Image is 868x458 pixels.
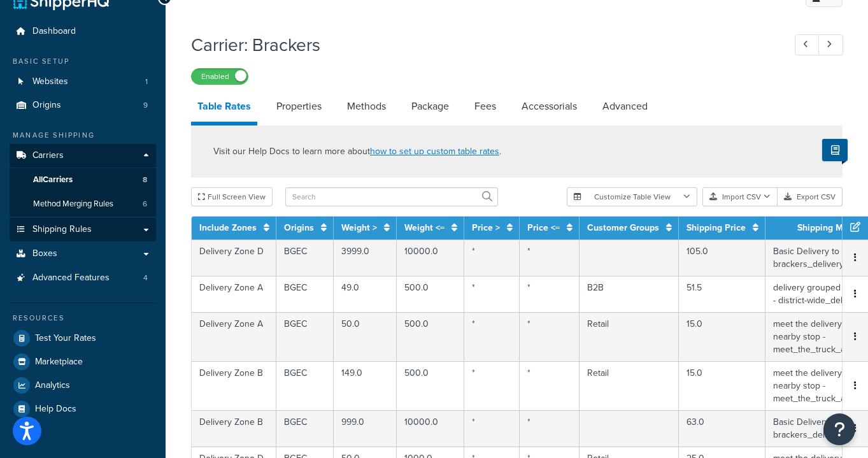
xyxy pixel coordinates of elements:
a: Shipping Price [687,221,746,234]
a: Package [405,91,455,122]
span: Dashboard [32,26,76,37]
li: Websites [10,70,156,94]
a: Analytics [10,374,156,397]
a: Next Record [818,34,843,55]
a: Shipping Rules [10,218,156,241]
td: 500.0 [397,361,464,410]
td: BGEC [276,240,334,276]
div: Resources [10,313,156,324]
td: 500.0 [397,312,464,361]
a: Method Merging Rules6 [10,192,156,216]
td: 15.0 [679,361,765,410]
a: Table Rates [191,91,257,125]
a: Previous Record [795,34,820,55]
td: 10000.0 [397,240,464,276]
div: Basic Setup [10,56,156,67]
span: Websites [32,76,68,87]
td: 15.0 [679,312,765,361]
td: BGEC [276,312,334,361]
button: Show Help Docs [822,139,848,161]
span: Analytics [35,380,70,391]
a: Accessorials [515,91,583,122]
td: Retail [580,312,679,361]
button: Full Screen View [191,187,273,206]
td: 999.0 [334,410,397,447]
span: Help Docs [35,404,76,415]
span: All Carriers [33,175,73,185]
a: Price > [472,221,500,234]
a: Price <= [527,221,560,234]
td: Delivery Zone B [192,410,276,447]
span: Origins [32,100,61,111]
td: 50.0 [334,312,397,361]
td: Delivery Zone A [192,276,276,312]
a: Advanced Features4 [10,266,156,290]
a: Origins [284,221,314,234]
span: Advanced Features [32,273,110,283]
td: Delivery Zone A [192,312,276,361]
span: Marketplace [35,357,83,368]
span: 1 [145,76,148,87]
span: 9 [143,100,148,111]
td: 10000.0 [397,410,464,447]
a: how to set up custom table rates [370,145,499,158]
p: Visit our Help Docs to learn more about . [213,145,501,159]
td: 63.0 [679,410,765,447]
span: Test Your Rates [35,333,96,344]
a: Boxes [10,242,156,266]
label: Enabled [192,69,248,84]
a: Test Your Rates [10,327,156,350]
li: Method Merging Rules [10,192,156,216]
button: Export CSV [778,187,843,206]
input: Search [285,187,498,206]
td: 149.0 [334,361,397,410]
h1: Carrier: Brackers [191,32,771,57]
td: BGEC [276,410,334,447]
td: BGEC [276,361,334,410]
a: Shipping Method [797,221,867,234]
td: 500.0 [397,276,464,312]
button: Import CSV [702,187,778,206]
a: Properties [270,91,328,122]
a: Customer Groups [587,221,659,234]
a: Include Zones [199,221,257,234]
a: Methods [341,91,392,122]
td: BGEC [276,276,334,312]
span: Boxes [32,248,57,259]
span: 8 [143,175,147,185]
td: 49.0 [334,276,397,312]
a: Marketplace [10,350,156,373]
a: Carriers [10,144,156,168]
span: 4 [143,273,148,283]
a: Dashboard [10,20,156,43]
a: Weight > [341,221,377,234]
a: Help Docs [10,397,156,420]
span: Carriers [32,150,64,161]
span: Shipping Rules [32,224,92,235]
a: Weight <= [404,221,445,234]
div: Manage Shipping [10,130,156,141]
span: 6 [143,199,147,210]
td: B2B [580,276,679,312]
td: Delivery Zone B [192,361,276,410]
a: Fees [468,91,502,122]
td: Retail [580,361,679,410]
li: Advanced Features [10,266,156,290]
button: Open Resource Center [823,413,855,445]
li: Carriers [10,144,156,217]
a: AllCarriers8 [10,168,156,192]
td: 3999.0 [334,240,397,276]
button: Customize Table View [567,187,697,206]
td: 51.5 [679,276,765,312]
a: Origins9 [10,94,156,117]
td: 105.0 [679,240,765,276]
li: Origins [10,94,156,117]
span: Method Merging Rules [33,199,113,210]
